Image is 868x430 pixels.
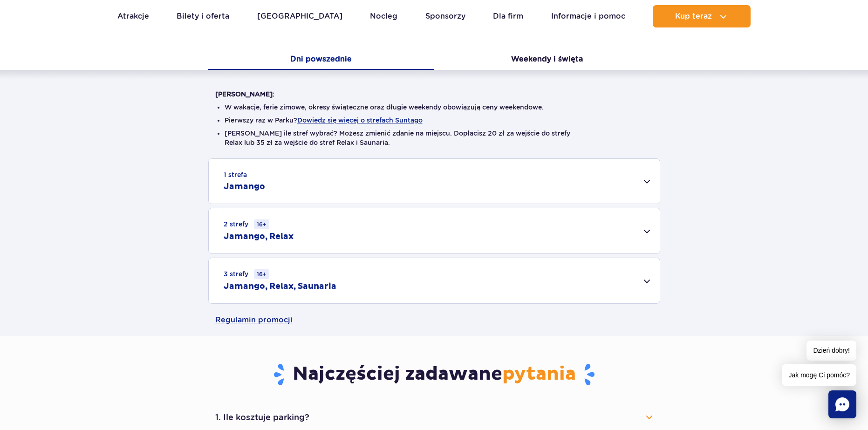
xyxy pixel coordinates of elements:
button: Kup teraz [653,5,751,27]
small: 16+ [254,219,269,229]
span: Jak mogę Ci pomóc? [782,364,856,386]
a: Atrakcje [117,5,149,27]
div: Chat [828,390,856,418]
h2: Jamango [224,181,265,192]
button: Dowiedz się więcej o strefach Suntago [297,116,423,124]
strong: [PERSON_NAME]: [215,90,274,98]
span: Kup teraz [675,12,712,20]
span: Dzień dobry! [806,341,856,361]
h3: Najczęściej zadawane [215,362,653,387]
a: Dla firm [493,5,523,27]
a: Sponsorzy [425,5,465,27]
li: W wakacje, ferie zimowe, okresy świąteczne oraz długie weekendy obowiązują ceny weekendowe. [225,102,644,112]
small: 2 strefy [224,219,269,229]
a: Bilety i oferta [177,5,229,27]
a: [GEOGRAPHIC_DATA] [257,5,342,27]
h2: Jamango, Relax, Saunaria [224,281,336,292]
a: Regulamin promocji [215,304,653,336]
span: pytania [502,362,576,386]
button: Weekendy i święta [434,50,660,70]
button: Dni powszednie [208,50,434,70]
small: 1 strefa [224,170,247,179]
a: Nocleg [370,5,397,27]
a: Informacje i pomoc [551,5,625,27]
button: 1. Ile kosztuje parking? [215,407,653,428]
small: 16+ [254,269,269,279]
h2: Jamango, Relax [224,231,294,242]
li: Pierwszy raz w Parku? [225,116,644,125]
small: 3 strefy [224,269,269,279]
li: [PERSON_NAME] ile stref wybrać? Możesz zmienić zdanie na miejscu. Dopłacisz 20 zł za wejście do s... [225,129,644,147]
